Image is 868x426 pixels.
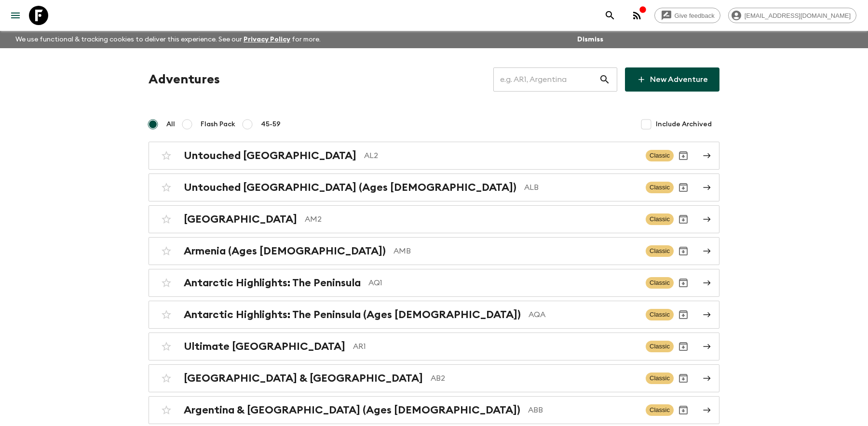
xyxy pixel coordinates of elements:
[261,120,281,129] span: 45-59
[12,31,325,48] p: We use functional & tracking cookies to deliver this experience. See our for more.
[149,333,719,360] a: Ultimate [GEOGRAPHIC_DATA]AR1ClassicArchive
[646,277,674,289] span: Classic
[184,308,521,321] h2: Antarctic Highlights: The Peninsula (Ages [DEMOGRAPHIC_DATA])
[149,237,719,265] a: Armenia (Ages [DEMOGRAPHIC_DATA])AMBClassicArchive
[6,6,25,25] button: menu
[184,149,356,162] h2: Untouched [GEOGRAPHIC_DATA]
[646,373,674,384] span: Classic
[674,273,693,293] button: Archive
[149,364,719,392] a: [GEOGRAPHIC_DATA] & [GEOGRAPHIC_DATA]AB2ClassicArchive
[674,210,693,229] button: Archive
[674,146,693,165] button: Archive
[244,36,290,43] a: Privacy Policy
[184,277,361,289] h2: Antarctic Highlights: The Peninsula
[646,404,674,416] span: Classic
[674,241,693,261] button: Archive
[656,120,712,129] span: Include Archived
[493,66,599,93] input: e.g. AR1, Argentina
[654,8,720,23] a: Give feedback
[669,12,720,19] span: Give feedback
[393,245,638,257] p: AMB
[600,6,620,25] button: search adventures
[674,305,693,324] button: Archive
[149,70,220,89] h1: Adventures
[149,301,719,329] a: Antarctic Highlights: The Peninsula (Ages [DEMOGRAPHIC_DATA])AQAClassicArchive
[646,309,674,320] span: Classic
[646,213,674,225] span: Classic
[674,337,693,356] button: Archive
[646,245,674,257] span: Classic
[184,340,345,353] h2: Ultimate [GEOGRAPHIC_DATA]
[646,150,674,161] span: Classic
[524,182,638,193] p: ALB
[184,404,520,416] h2: Argentina & [GEOGRAPHIC_DATA] (Ages [DEMOGRAPHIC_DATA])
[674,400,693,420] button: Archive
[149,205,719,233] a: [GEOGRAPHIC_DATA]AM2ClassicArchive
[184,181,516,194] h2: Untouched [GEOGRAPHIC_DATA] (Ages [DEMOGRAPHIC_DATA])
[431,373,638,384] p: AB2
[166,120,175,129] span: All
[674,369,693,388] button: Archive
[353,341,638,352] p: AR1
[364,150,638,161] p: AL2
[646,341,674,352] span: Classic
[625,67,719,92] a: New Adventure
[201,120,235,129] span: Flash Pack
[528,404,638,416] p: ABB
[728,8,856,23] div: [EMAIL_ADDRESS][DOMAIN_NAME]
[184,245,386,257] h2: Armenia (Ages [DEMOGRAPHIC_DATA])
[149,396,719,424] a: Argentina & [GEOGRAPHIC_DATA] (Ages [DEMOGRAPHIC_DATA])ABBClassicArchive
[368,277,638,289] p: AQ1
[529,309,638,320] p: AQA
[184,213,297,226] h2: [GEOGRAPHIC_DATA]
[646,182,674,193] span: Classic
[149,269,719,297] a: Antarctic Highlights: The PeninsulaAQ1ClassicArchive
[739,12,856,19] span: [EMAIL_ADDRESS][DOMAIN_NAME]
[184,372,423,385] h2: [GEOGRAPHIC_DATA] & [GEOGRAPHIC_DATA]
[575,33,606,46] button: Dismiss
[305,213,638,225] p: AM2
[674,178,693,197] button: Archive
[149,142,719,170] a: Untouched [GEOGRAPHIC_DATA]AL2ClassicArchive
[149,173,719,201] a: Untouched [GEOGRAPHIC_DATA] (Ages [DEMOGRAPHIC_DATA])ALBClassicArchive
